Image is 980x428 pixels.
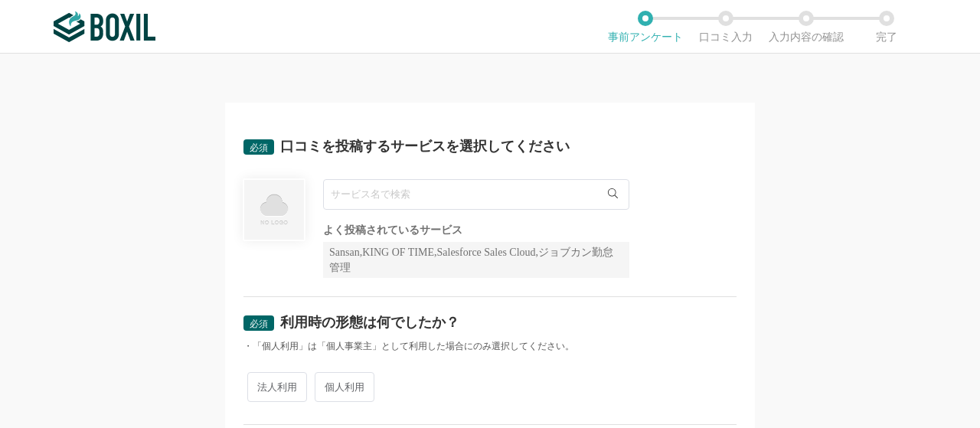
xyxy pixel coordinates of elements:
div: よく投稿されているサービス [323,225,629,236]
div: 口コミを投稿するサービスを選択してください [280,139,570,153]
span: 個人利用 [315,372,374,402]
div: Sansan,KING OF TIME,Salesforce Sales Cloud,ジョブカン勤怠管理 [323,242,629,278]
span: 必須 [250,319,268,329]
li: 口コミ入力 [685,11,766,43]
li: 事前アンケート [605,11,685,43]
span: 必須 [250,142,268,153]
li: 完了 [846,11,926,43]
span: 法人利用 [247,372,307,402]
div: 利用時の形態は何でしたか？ [280,315,459,329]
div: ・「個人利用」は「個人事業主」として利用した場合にのみ選択してください。 [243,340,737,353]
li: 入力内容の確認 [766,11,846,43]
img: ボクシルSaaS_ロゴ [54,11,155,42]
input: サービス名で検索 [323,179,629,210]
